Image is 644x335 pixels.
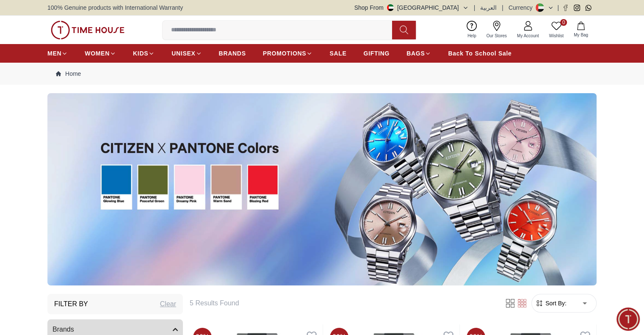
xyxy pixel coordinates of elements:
[480,3,497,12] button: العربية
[562,5,569,11] a: Facebook
[616,307,640,331] div: Chat Widget
[387,4,394,11] img: United Arab Emirates
[574,5,580,11] a: Instagram
[160,299,176,309] div: Clear
[263,46,313,61] a: PROMOTIONS
[570,32,591,38] span: My Bag
[557,3,559,12] span: |
[6,6,23,23] em: Back
[85,49,110,58] span: WOMEN
[263,49,307,58] span: PROMOTIONS
[546,33,567,39] span: Wishlist
[171,49,195,58] span: UNISEX
[464,33,480,39] span: Help
[26,8,40,22] img: Profile picture of Time House Support
[53,324,74,335] span: Brands
[47,3,183,12] span: 100% Genuine products with International Warranty
[363,46,390,61] a: GIFTING
[585,5,591,11] a: Whatsapp
[190,298,494,308] h6: 5 Results Found
[462,19,481,41] a: Help
[448,49,511,58] span: Back To School Sale
[544,19,569,41] a: 0Wishlist
[47,46,68,61] a: MEN
[483,33,510,39] span: Our Stores
[448,46,511,61] a: Back To School Sale
[569,20,593,40] button: My Bag
[54,299,88,309] h3: Filter By
[133,49,148,58] span: KIDS
[47,63,597,85] nav: Breadcrumb
[48,136,56,144] em: Blush
[133,46,155,61] a: KIDS
[535,299,567,307] button: Sort By:
[329,49,346,58] span: SALE
[219,46,246,61] a: BRANDS
[502,3,503,12] span: |
[14,137,127,176] span: Hey there! Need help finding the perfect watch? I'm here if you have any questions or need a quic...
[406,49,425,58] span: BAGS
[509,3,536,12] div: Currency
[171,46,202,61] a: UNISEX
[363,49,390,58] span: GIFTING
[219,49,246,58] span: BRANDS
[47,49,61,58] span: MEN
[8,119,167,128] div: Time House Support
[544,299,567,307] span: Sort By:
[514,33,542,39] span: My Account
[113,172,135,178] span: 11:30 AM
[560,19,567,26] span: 0
[85,46,116,61] a: WOMEN
[329,46,346,61] a: SALE
[51,21,124,39] img: ...
[56,69,81,78] a: Home
[2,190,167,233] textarea: We are here to help you
[354,3,469,12] button: Shop From[GEOGRAPHIC_DATA]
[47,93,597,285] img: ...
[481,19,512,41] a: Our Stores
[45,11,141,19] div: Time House Support
[474,3,475,12] span: |
[406,46,431,61] a: BAGS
